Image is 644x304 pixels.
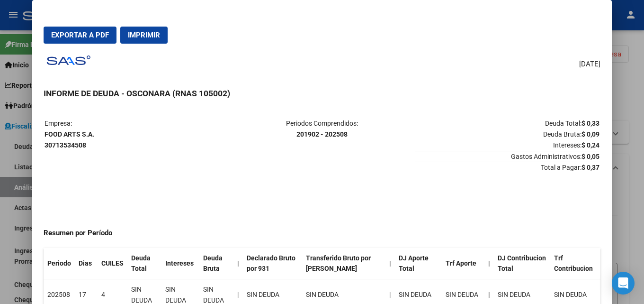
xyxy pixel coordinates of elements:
[494,248,550,279] th: DJ Contribucion Total
[230,118,414,140] p: Periodos Comprendidos:
[415,162,599,171] span: Total a Pagar:
[415,151,599,160] span: Gastos Administrativos:
[415,118,599,150] p: Deuda Total: Deuda Bruta: Intereses:
[75,248,98,279] th: Dias
[44,248,75,279] th: Periodo
[233,248,243,279] th: |
[45,118,229,150] p: Empresa:
[44,87,600,100] h3: INFORME DE DEUDA - OSCONARA (RNAS 105002)
[484,248,494,279] th: |
[44,27,116,44] button: Exportar a PDF
[385,248,395,279] th: |
[127,248,161,279] th: Deuda Total
[395,248,442,279] th: DJ Aporte Total
[44,228,600,239] h4: Resumen por Período
[199,248,234,279] th: Deuda Bruta
[45,130,94,149] strong: FOOD ARTS S.A. 30713534508
[550,248,600,279] th: Trf Contribucion
[581,141,599,149] strong: $ 0,24
[581,153,599,160] strong: $ 0,05
[98,248,127,279] th: CUILES
[128,31,160,39] span: Imprimir
[581,120,599,127] strong: $ 0,33
[612,272,635,295] div: Open Intercom Messenger
[442,248,484,279] th: Trf Aporte
[161,248,199,279] th: Intereses
[581,164,599,171] strong: $ 0,37
[296,130,348,138] strong: 201902 - 202508
[581,130,599,138] strong: $ 0,09
[579,59,600,70] span: [DATE]
[302,248,385,279] th: Transferido Bruto por [PERSON_NAME]
[120,27,168,44] button: Imprimir
[243,248,302,279] th: Declarado Bruto por 931
[51,31,109,39] span: Exportar a PDF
